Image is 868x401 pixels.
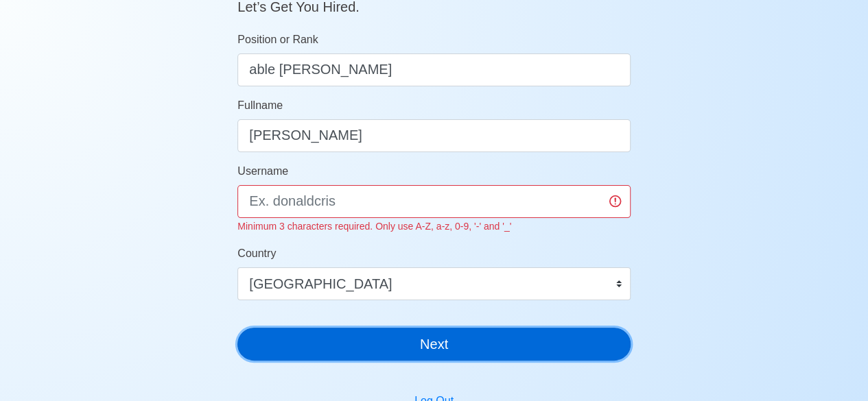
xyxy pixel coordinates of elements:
input: Ex. donaldcris [237,185,631,218]
input: Your Fullname [237,119,631,152]
span: Position or Rank [237,34,318,45]
button: Next [237,328,631,361]
small: Minimum 3 characters required. Only use A-Z, a-z, 0-9, '-' and '_' [237,221,511,232]
label: Country [237,245,276,262]
span: Fullname [237,99,283,111]
span: Username [237,165,288,177]
input: ex. 2nd Officer w/Master License [237,53,631,86]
